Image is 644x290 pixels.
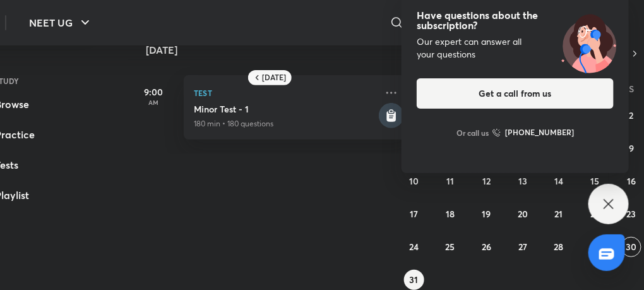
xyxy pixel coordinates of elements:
abbr: August 19, 2025 [482,208,491,220]
button: August 18, 2025 [440,204,460,224]
abbr: August 16, 2025 [627,175,636,187]
h6: [DATE] [262,73,286,83]
button: August 19, 2025 [477,204,497,224]
abbr: August 24, 2025 [409,241,419,253]
button: August 29, 2025 [585,237,605,257]
abbr: Saturday [629,83,634,95]
button: August 13, 2025 [513,171,533,191]
button: August 15, 2025 [585,171,605,191]
img: ttu_illustration_new.svg [549,10,629,73]
button: August 27, 2025 [513,237,533,257]
button: August 16, 2025 [621,171,641,191]
button: August 28, 2025 [549,237,569,257]
abbr: August 14, 2025 [554,175,563,187]
button: August 11, 2025 [440,171,460,191]
button: August 21, 2025 [549,204,569,224]
abbr: August 20, 2025 [518,208,528,220]
p: AM [128,99,179,106]
h6: [PHONE_NUMBER] [505,126,574,139]
button: August 10, 2025 [404,171,424,191]
h4: Have questions about the subscription? [417,10,614,30]
abbr: August 26, 2025 [482,241,491,253]
abbr: August 12, 2025 [482,175,491,187]
abbr: August 31, 2025 [410,274,419,286]
button: August 14, 2025 [549,171,569,191]
button: August 9, 2025 [621,138,641,159]
button: NEET UG [21,10,100,35]
p: Test [194,85,376,100]
abbr: August 21, 2025 [555,208,563,220]
h5: Minor Test - 1 [194,103,376,116]
h5: 9:00 [128,85,179,99]
abbr: August 25, 2025 [446,241,455,253]
button: August 26, 2025 [477,237,497,257]
button: August 24, 2025 [404,237,424,257]
a: [PHONE_NUMBER] [492,126,574,139]
p: 180 min • 180 questions [194,118,376,130]
button: August 22, 2025 [585,204,605,224]
abbr: August 27, 2025 [518,241,527,253]
abbr: August 10, 2025 [409,175,419,187]
button: August 20, 2025 [513,204,533,224]
abbr: August 17, 2025 [410,208,418,220]
abbr: August 28, 2025 [554,241,564,253]
abbr: August 15, 2025 [591,175,600,187]
button: August 12, 2025 [477,171,497,191]
abbr: August 11, 2025 [446,175,454,187]
abbr: August 2, 2025 [629,109,634,121]
abbr: August 13, 2025 [518,175,527,187]
button: Get a call from us [417,78,614,109]
button: August 23, 2025 [621,204,641,224]
abbr: August 23, 2025 [627,208,636,220]
abbr: August 29, 2025 [590,241,600,253]
button: August 30, 2025 [621,237,641,257]
abbr: August 9, 2025 [629,142,634,154]
button: August 31, 2025 [404,270,424,290]
button: August 17, 2025 [404,204,424,224]
p: Or call us [456,127,489,138]
div: Our expert can answer all your questions [417,35,614,61]
h4: [DATE] [146,45,427,55]
abbr: August 30, 2025 [626,241,637,253]
abbr: August 18, 2025 [446,208,455,220]
button: August 25, 2025 [440,237,460,257]
button: August 2, 2025 [621,106,641,126]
